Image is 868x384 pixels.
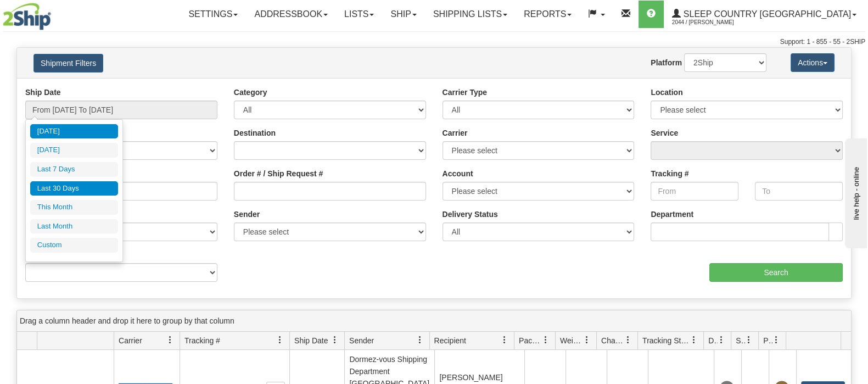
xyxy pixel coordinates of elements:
span: Pickup Status [763,335,772,346]
a: Carrier filter column settings [161,331,180,349]
span: Delivery Status [708,335,718,346]
a: Packages filter column settings [536,331,555,349]
a: Sender filter column settings [411,331,429,349]
span: Recipient [434,335,466,346]
label: Destination [234,127,276,138]
a: Shipping lists [425,1,516,28]
label: Order # / Ship Request # [234,168,323,179]
span: Packages [519,335,542,346]
a: Sleep Country [GEOGRAPHIC_DATA] 2044 / [PERSON_NAME] [664,1,865,28]
iframe: chat widget [843,136,867,248]
li: [DATE] [30,124,118,139]
label: Carrier Type [443,87,487,98]
span: Shipment Issues [736,335,745,346]
a: Shipment Issues filter column settings [740,331,758,349]
a: Tracking Status filter column settings [685,331,703,349]
span: Sender [349,335,374,346]
label: Delivery Status [443,209,498,220]
img: logo2044.jpg [3,3,51,30]
span: Ship Date [294,335,328,346]
input: Search [709,263,843,282]
a: Delivery Status filter column settings [712,331,731,349]
a: Weight filter column settings [578,331,596,349]
li: Custom [30,238,118,253]
button: Actions [791,53,835,72]
div: live help - online [8,9,102,18]
input: To [755,182,843,201]
a: Recipient filter column settings [495,331,514,349]
li: This Month [30,200,118,215]
span: Tracking Status [642,335,690,346]
label: Service [651,127,678,138]
div: Support: 1 - 855 - 55 - 2SHIP [3,37,865,47]
label: Carrier [443,127,468,138]
label: Category [234,87,267,98]
span: Charge [601,335,624,346]
a: Charge filter column settings [619,331,637,349]
a: Addressbook [246,1,336,28]
li: Last Month [30,219,118,234]
div: grid grouping header [17,310,851,332]
span: 2044 / [PERSON_NAME] [672,17,754,28]
label: Department [651,209,693,220]
label: Account [443,168,473,179]
a: Reports [516,1,580,28]
a: Settings [180,1,246,28]
li: Last 30 Days [30,181,118,196]
span: Sleep Country [GEOGRAPHIC_DATA] [681,9,851,19]
span: Tracking # [184,335,220,346]
a: Ship Date filter column settings [326,331,344,349]
li: [DATE] [30,143,118,158]
label: Tracking # [651,168,688,179]
label: Sender [234,209,260,220]
li: Last 7 Days [30,162,118,177]
label: Ship Date [25,87,61,98]
label: Location [651,87,682,98]
a: Pickup Status filter column settings [767,331,786,349]
label: Platform [651,57,682,68]
button: Shipment Filters [33,54,103,73]
a: Ship [382,1,424,28]
a: Tracking # filter column settings [271,331,289,349]
input: From [651,182,738,201]
span: Carrier [119,335,142,346]
a: Lists [336,1,382,28]
span: Weight [560,335,583,346]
